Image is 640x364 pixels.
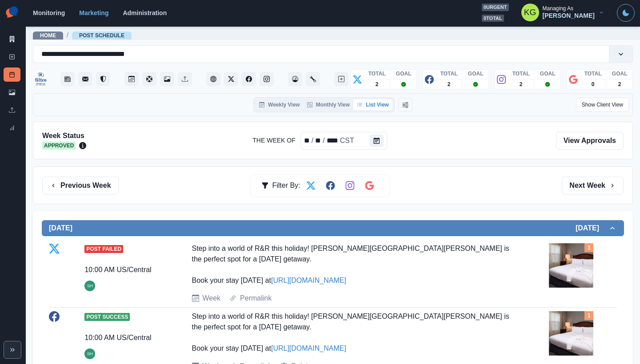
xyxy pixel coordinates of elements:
[4,121,20,135] a: Review Summary
[42,142,76,150] span: Approved
[84,332,151,343] div: 10:00 AM US/Central
[42,220,624,236] button: [DATE][DATE]
[398,98,412,112] button: Change View Order
[617,4,635,22] button: Toggle Mode
[524,2,536,23] div: Katrina Gallardo
[311,135,314,146] div: /
[322,177,340,194] button: Filter by Facebook
[448,80,451,88] p: 2
[520,80,523,88] p: 2
[260,72,274,86] button: Instagram
[33,9,65,16] a: Monitoring
[84,313,130,321] span: Post Success
[514,4,612,21] button: Managing As[PERSON_NAME]
[361,177,379,194] button: Filter by Google
[206,72,220,86] button: Client Website
[302,177,320,194] button: Filter by Twitter
[549,311,593,356] img: xlpy7bkccx7w0q5clf17
[549,243,593,288] img: xlpy7bkccx7w0q5clf17
[203,293,221,304] a: Week
[178,72,192,86] button: Uploads
[240,293,272,304] a: Permalink
[341,177,359,194] button: Filter by Instagram
[124,72,139,86] button: Post Schedule
[4,32,20,46] a: Marketing Summary
[576,98,629,112] button: Show Client View
[334,72,348,86] button: Create New Post
[271,344,346,352] a: [URL][DOMAIN_NAME]
[192,243,510,286] div: Step into a world of R&R this holiday! [PERSON_NAME][GEOGRAPHIC_DATA][PERSON_NAME] is the perfect...
[370,135,384,147] button: The Week Of
[4,85,20,99] a: Media Library
[396,70,412,78] p: GOAL
[142,72,156,86] button: Content Pool
[556,132,624,150] a: View Approvals
[4,341,21,359] button: Expand
[303,135,311,146] div: The Week Of
[160,72,174,86] button: Media Library
[60,72,75,86] a: Stream
[87,348,93,359] div: Sara Haas
[242,72,256,86] button: Facebook
[84,245,123,253] span: Post Failed
[4,67,20,82] a: Post Schedule
[252,136,295,145] label: The Week Of
[482,4,509,11] span: 0 urgent
[618,80,621,88] p: 2
[192,311,510,354] div: Step into a world of R&R this holiday! [PERSON_NAME][GEOGRAPHIC_DATA][PERSON_NAME] is the perfect...
[584,70,602,78] p: TOTAL
[35,70,46,88] img: 667318173298528
[353,99,392,110] button: List View
[4,103,20,117] a: Uploads
[543,12,595,20] div: [PERSON_NAME]
[468,70,484,78] p: GOAL
[4,50,20,64] a: New Post
[42,177,119,194] button: Previous Week
[584,243,593,252] div: Total Media Attached
[49,224,72,232] h2: [DATE]
[224,72,238,86] button: Twitter
[79,9,108,16] a: Marketing
[482,15,504,22] span: 0 total
[314,135,322,146] div: The Week Of
[33,31,132,40] nav: breadcrumb
[96,72,110,86] button: Reviews
[301,132,388,150] div: The Week Of
[376,80,379,88] p: 2
[303,135,355,146] div: Date
[512,70,530,78] p: TOTAL
[304,99,353,110] button: Monthly View
[40,32,56,39] a: Home
[261,177,300,194] div: Filter By:
[326,135,339,146] div: The Week Of
[67,31,68,40] span: /
[592,80,595,88] p: 0
[368,70,386,78] p: TOTAL
[288,72,302,86] button: Dashboard
[322,135,325,146] div: /
[576,224,608,232] h2: [DATE]
[543,5,573,12] div: Managing As
[87,281,93,291] div: Sara Haas
[306,72,320,86] button: Administration
[271,277,346,284] a: [URL][DOMAIN_NAME]
[78,72,92,86] button: Messages
[123,9,167,16] a: Administration
[256,99,304,110] button: Weekly View
[540,70,556,78] p: GOAL
[584,311,593,320] div: Total Media Attached
[79,32,124,39] a: Post Schedule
